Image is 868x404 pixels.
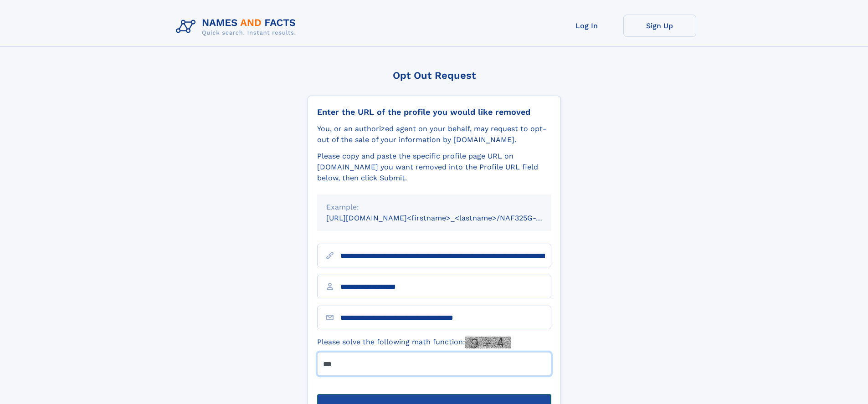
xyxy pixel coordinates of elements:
[317,337,511,348] label: Please solve the following math function:
[623,15,696,37] a: Sign Up
[172,15,303,39] img: Logo Names and Facts
[317,151,551,184] div: Please copy and paste the specific profile page URL on [DOMAIN_NAME] you want removed into the Pr...
[308,70,561,81] div: Opt Out Request
[317,107,551,117] div: Enter the URL of the profile you would like removed
[326,202,542,213] div: Example:
[326,214,569,222] small: [URL][DOMAIN_NAME]<firstname>_<lastname>/NAF325G-xxxxxxxx
[317,123,551,145] div: You, or an authorized agent on your behalf, may request to opt-out of the sale of your informatio...
[550,15,623,37] a: Log In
